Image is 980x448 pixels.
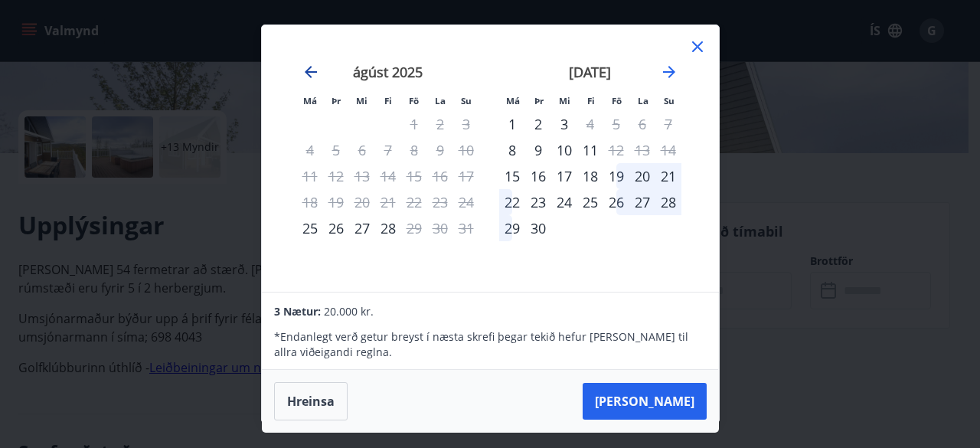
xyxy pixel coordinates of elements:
small: Su [664,95,675,106]
td: Choose þriðjudagur, 26. ágúst 2025 as your check-in date. It’s available. [323,215,349,241]
td: Not available. laugardagur, 30. ágúst 2025 [427,215,453,241]
td: Choose föstudagur, 29. ágúst 2025 as your check-in date. It’s available. [401,215,427,241]
small: Fö [409,95,419,106]
small: Fö [612,95,622,106]
td: Not available. sunnudagur, 7. september 2025 [655,111,681,137]
td: Not available. laugardagur, 23. ágúst 2025 [427,189,453,215]
td: Choose föstudagur, 12. september 2025 as your check-in date. It’s available. [603,137,629,163]
div: Calendar [280,44,701,275]
td: Choose mánudagur, 22. september 2025 as your check-in date. It’s available. [499,189,525,215]
strong: ágúst 2025 [353,63,423,81]
div: Aðeins innritun í boði [297,215,323,241]
td: Choose mánudagur, 29. september 2025 as your check-in date. It’s available. [499,215,525,241]
div: 26 [603,189,629,215]
td: Not available. fimmtudagur, 21. ágúst 2025 [375,189,401,215]
td: Not available. föstudagur, 8. ágúst 2025 [401,137,427,163]
td: Not available. þriðjudagur, 19. ágúst 2025 [323,189,349,215]
div: Aðeins innritun í boði [499,163,525,189]
td: Choose miðvikudagur, 17. september 2025 as your check-in date. It’s available. [551,163,577,189]
td: Not available. laugardagur, 9. ágúst 2025 [427,137,453,163]
td: Not available. sunnudagur, 3. ágúst 2025 [453,111,479,137]
td: Not available. miðvikudagur, 20. ágúst 2025 [349,189,375,215]
div: 22 [499,189,525,215]
small: Su [461,95,472,106]
td: Choose föstudagur, 19. september 2025 as your check-in date. It’s available. [603,163,629,189]
div: Move forward to switch to the next month. [660,63,678,81]
td: Choose mánudagur, 15. september 2025 as your check-in date. It’s available. [499,163,525,189]
td: Choose sunnudagur, 28. september 2025 as your check-in date. It’s available. [655,189,681,215]
td: Choose þriðjudagur, 2. september 2025 as your check-in date. It’s available. [525,111,551,137]
td: Not available. sunnudagur, 10. ágúst 2025 [453,137,479,163]
td: Not available. mánudagur, 4. ágúst 2025 [297,137,323,163]
td: Not available. föstudagur, 15. ágúst 2025 [401,163,427,189]
td: Choose föstudagur, 26. september 2025 as your check-in date. It’s available. [603,189,629,215]
td: Not available. föstudagur, 5. september 2025 [603,111,629,137]
small: Má [303,95,317,106]
td: Not available. sunnudagur, 24. ágúst 2025 [453,189,479,215]
td: Choose fimmtudagur, 25. september 2025 as your check-in date. It’s available. [577,189,603,215]
td: Choose mánudagur, 1. september 2025 as your check-in date. It’s available. [499,111,525,137]
div: 11 [577,137,603,163]
td: Not available. þriðjudagur, 5. ágúst 2025 [323,137,349,163]
div: 29 [499,215,525,241]
td: Not available. fimmtudagur, 14. ágúst 2025 [375,163,401,189]
td: Choose miðvikudagur, 3. september 2025 as your check-in date. It’s available. [551,111,577,137]
small: Þr [534,95,544,106]
div: 24 [551,189,577,215]
td: Choose laugardagur, 20. september 2025 as your check-in date. It’s available. [629,163,655,189]
div: 18 [577,163,603,189]
button: [PERSON_NAME] [583,383,707,420]
div: 27 [629,189,655,215]
td: Not available. sunnudagur, 14. september 2025 [655,137,681,163]
div: 26 [323,215,349,241]
td: Choose þriðjudagur, 30. september 2025 as your check-in date. It’s available. [525,215,551,241]
td: Choose sunnudagur, 21. september 2025 as your check-in date. It’s available. [655,163,681,189]
div: 28 [375,215,401,241]
div: 25 [577,189,603,215]
div: 9 [525,137,551,163]
td: Choose mánudagur, 25. ágúst 2025 as your check-in date. It’s available. [297,215,323,241]
td: Choose miðvikudagur, 27. ágúst 2025 as your check-in date. It’s available. [349,215,375,241]
small: La [638,95,648,106]
strong: [DATE] [569,63,611,81]
td: Choose miðvikudagur, 10. september 2025 as your check-in date. It’s available. [551,137,577,163]
div: 28 [655,189,681,215]
div: 10 [551,137,577,163]
td: Choose laugardagur, 27. september 2025 as your check-in date. It’s available. [629,189,655,215]
td: Not available. sunnudagur, 17. ágúst 2025 [453,163,479,189]
td: Not available. föstudagur, 22. ágúst 2025 [401,189,427,215]
span: 3 Nætur: [274,304,321,319]
td: Not available. sunnudagur, 31. ágúst 2025 [453,215,479,241]
div: 23 [525,189,551,215]
div: Aðeins útritun í boði [401,215,427,241]
div: Aðeins innritun í boði [499,137,525,163]
td: Choose þriðjudagur, 9. september 2025 as your check-in date. It’s available. [525,137,551,163]
div: 16 [525,163,551,189]
div: 27 [349,215,375,241]
small: Mi [356,95,367,106]
td: Not available. miðvikudagur, 13. ágúst 2025 [349,163,375,189]
div: 2 [525,111,551,137]
td: Choose mánudagur, 8. september 2025 as your check-in date. It’s available. [499,137,525,163]
button: Hreinsa [274,382,348,420]
div: 3 [551,111,577,137]
div: 21 [655,163,681,189]
td: Not available. mánudagur, 11. ágúst 2025 [297,163,323,189]
td: Choose þriðjudagur, 23. september 2025 as your check-in date. It’s available. [525,189,551,215]
div: 19 [603,163,629,189]
td: Choose fimmtudagur, 28. ágúst 2025 as your check-in date. It’s available. [375,215,401,241]
td: Not available. laugardagur, 13. september 2025 [629,137,655,163]
div: 17 [551,163,577,189]
small: La [435,95,446,106]
td: Not available. fimmtudagur, 7. ágúst 2025 [375,137,401,163]
div: Aðeins útritun í boði [603,137,629,163]
small: Fi [587,95,595,106]
span: 20.000 kr. [324,304,374,319]
td: Not available. laugardagur, 16. ágúst 2025 [427,163,453,189]
div: 20 [629,163,655,189]
td: Choose miðvikudagur, 24. september 2025 as your check-in date. It’s available. [551,189,577,215]
td: Not available. laugardagur, 6. september 2025 [629,111,655,137]
td: Choose fimmtudagur, 4. september 2025 as your check-in date. It’s available. [577,111,603,137]
small: Fi [384,95,392,106]
p: * Endanlegt verð getur breyst í næsta skrefi þegar tekið hefur [PERSON_NAME] til allra viðeigandi... [274,329,706,360]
